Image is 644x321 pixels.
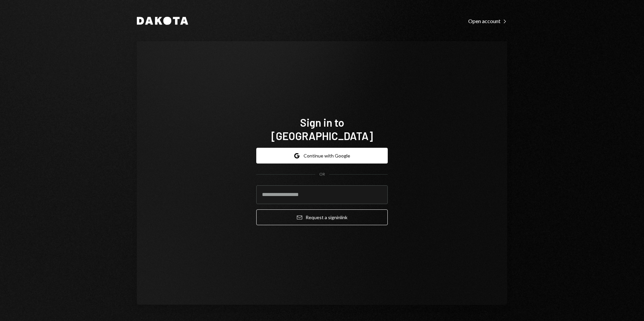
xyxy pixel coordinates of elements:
h1: Sign in to [GEOGRAPHIC_DATA] [256,116,388,142]
div: OR [319,172,325,177]
button: Request a signinlink [256,209,388,225]
a: Open account [468,17,507,24]
button: Continue with Google [256,148,388,164]
div: Open account [468,18,507,24]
